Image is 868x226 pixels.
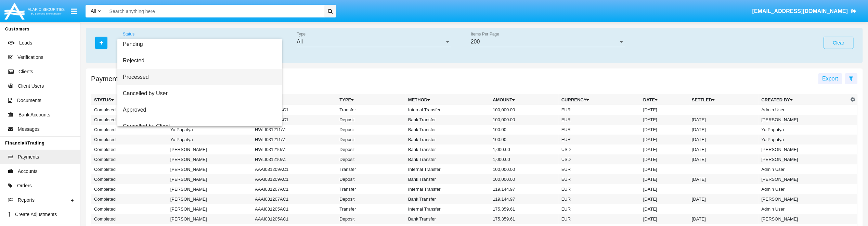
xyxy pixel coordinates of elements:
[123,36,276,52] span: Pending
[123,102,276,118] span: Approved
[123,118,276,135] span: Cancelled by Client
[123,69,276,85] span: Processed
[123,52,276,69] span: Rejected
[123,85,276,102] span: Cancelled by User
